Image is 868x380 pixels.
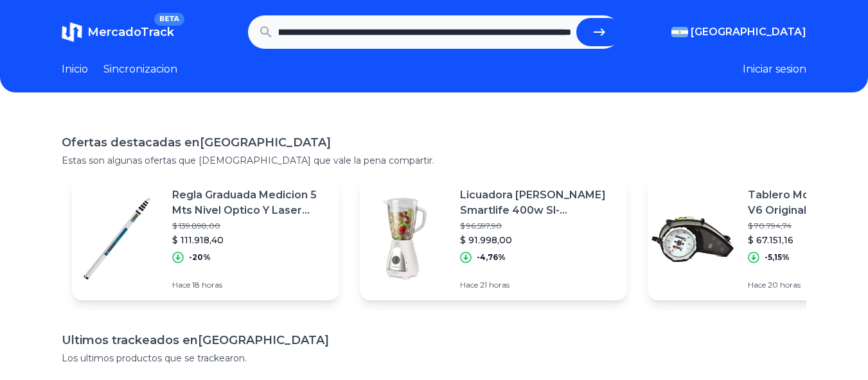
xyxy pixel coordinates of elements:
p: Hace 18 horas [172,280,329,290]
a: Featured imageLicuadora [PERSON_NAME] Smartlife 400w Sl-bl1008wpn Color Blanco$ 96.597,90$ 91.998... [360,177,627,300]
span: BETA [154,13,184,26]
button: Iniciar sesion [743,62,806,77]
p: Estas son algunas ofertas que [DEMOGRAPHIC_DATA] que vale la pena compartir. [62,154,806,167]
button: [GEOGRAPHIC_DATA] [671,24,806,40]
img: Featured image [72,194,162,284]
h1: Ultimos trackeados en [GEOGRAPHIC_DATA] [62,331,806,349]
img: Featured image [360,194,450,284]
p: Licuadora [PERSON_NAME] Smartlife 400w Sl-bl1008wpn Color Blanco [460,187,617,218]
p: $ 96.597,90 [460,221,617,231]
img: Featured image [648,194,738,284]
p: Regla Graduada Medicion 5 Mts Nivel Optico Y Laser [PERSON_NAME] Mm [172,187,329,218]
p: Hace 21 horas [460,280,617,290]
p: $ 111.918,40 [172,234,329,246]
p: -4,76% [477,252,506,263]
a: Sincronizacion [103,62,177,77]
a: Featured imageRegla Graduada Medicion 5 Mts Nivel Optico Y Laser [PERSON_NAME] Mm$ 139.898,00$ 11... [72,177,339,300]
p: -5,15% [765,252,790,263]
p: $ 139.898,00 [172,221,329,231]
span: [GEOGRAPHIC_DATA] [691,24,806,40]
p: Los ultimos productos que se trackearon. [62,352,806,365]
a: MercadoTrackBETA [62,22,174,42]
img: Argentina [671,27,688,37]
h1: Ofertas destacadas en [GEOGRAPHIC_DATA] [62,134,806,151]
a: Inicio [62,62,88,77]
span: MercadoTrack [87,25,174,39]
img: MercadoTrack [62,22,82,42]
p: $ 91.998,00 [460,234,617,246]
p: -20% [189,252,211,263]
